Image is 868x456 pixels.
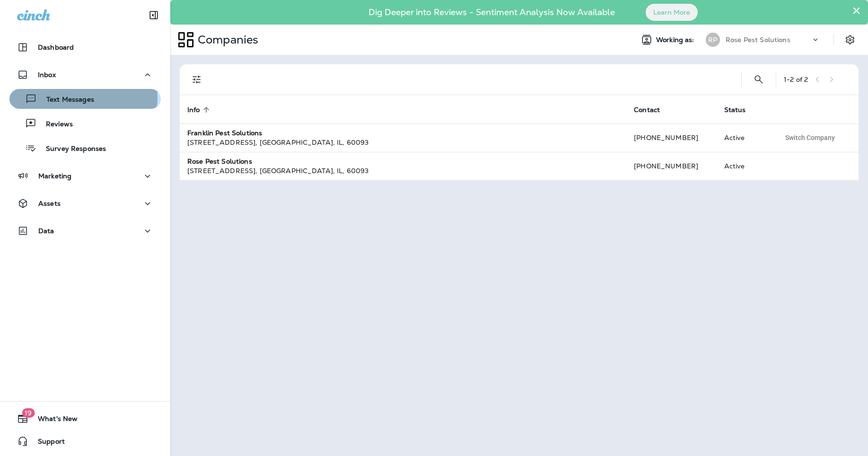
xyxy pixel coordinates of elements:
button: Switch Company [780,131,840,145]
button: Learn More [646,4,698,21]
strong: Rose Pest Solutions [187,157,252,166]
button: Search Companies [749,70,768,89]
span: Contact [634,105,672,114]
div: [STREET_ADDRESS] , [GEOGRAPHIC_DATA] , IL , 60093 [187,138,619,147]
p: Assets [38,200,61,207]
p: Reviews [36,120,73,129]
strong: Franklin Pest Solutions [187,129,262,137]
div: 1 - 2 of 2 [784,76,808,83]
div: RP [706,33,720,47]
p: Inbox [38,71,56,79]
button: Reviews [9,114,161,133]
p: Companies [194,33,258,47]
button: Settings [842,31,859,48]
button: Support [9,432,161,451]
button: Survey Responses [9,138,161,158]
p: Data [38,227,54,235]
td: [PHONE_NUMBER] [626,152,717,180]
button: Marketing [9,167,161,185]
button: Data [9,221,161,240]
span: Contact [634,106,660,114]
p: Dashboard [38,44,74,51]
p: Dig Deeper into Reviews - Sentiment Analysis Now Available [341,11,642,14]
p: Text Messages [37,96,94,105]
button: Collapse Sidebar [140,6,167,25]
span: Working as: [656,36,696,44]
p: Survey Responses [36,145,106,154]
span: Switch Company [785,134,835,141]
button: 19What's New [9,409,161,428]
button: Filters [187,70,206,89]
td: [PHONE_NUMBER] [626,123,717,152]
span: Status [724,106,746,114]
button: Inbox [9,65,161,84]
span: Support [28,438,65,449]
span: What's New [28,415,78,426]
td: Active [717,123,773,152]
span: Info [187,106,200,114]
button: Text Messages [9,89,161,109]
button: Assets [9,194,161,213]
p: Rose Pest Solutions [726,36,790,44]
p: Marketing [38,172,71,180]
span: Status [724,105,758,114]
div: [STREET_ADDRESS] , [GEOGRAPHIC_DATA] , IL , 60093 [187,166,619,175]
button: Dashboard [9,38,161,57]
td: Active [717,152,773,180]
button: Close [852,3,861,18]
span: 19 [22,408,35,418]
span: Info [187,105,212,114]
